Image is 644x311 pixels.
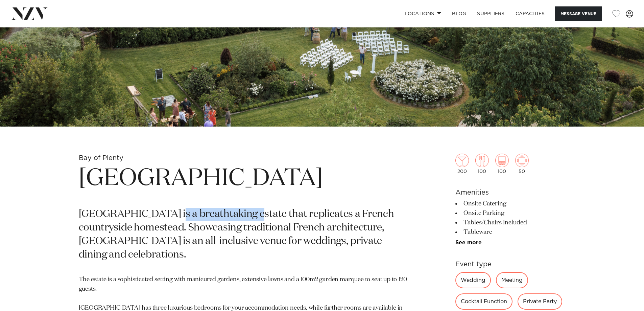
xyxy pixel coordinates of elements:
[472,6,510,21] a: SUPPLIERS
[515,154,529,174] div: 50
[555,6,602,21] button: Message Venue
[455,208,566,218] li: Onsite Parking
[455,218,566,227] li: Tables/Chairs Included
[455,227,566,237] li: Tableware
[455,293,512,310] div: Cocktail Function
[518,293,562,310] div: Private Party
[496,272,528,288] div: Meeting
[475,154,489,174] div: 100
[79,208,407,262] p: [GEOGRAPHIC_DATA] is a breathtaking estate that replicates a French countryside homestead. Showca...
[11,7,48,20] img: nzv-logo.png
[455,187,566,198] h6: Amenities
[475,154,489,167] img: dining.png
[510,6,550,21] a: Capacities
[455,154,469,167] img: cocktail.png
[515,154,529,167] img: meeting.png
[399,6,447,21] a: Locations
[447,6,472,21] a: BLOG
[495,154,509,167] img: theatre.png
[79,155,123,161] small: Bay of Plenty
[455,199,566,208] li: Onsite Catering
[455,259,566,269] h6: Event type
[79,163,407,194] h1: [GEOGRAPHIC_DATA]
[495,154,509,174] div: 100
[455,272,491,288] div: Wedding
[455,154,469,174] div: 200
